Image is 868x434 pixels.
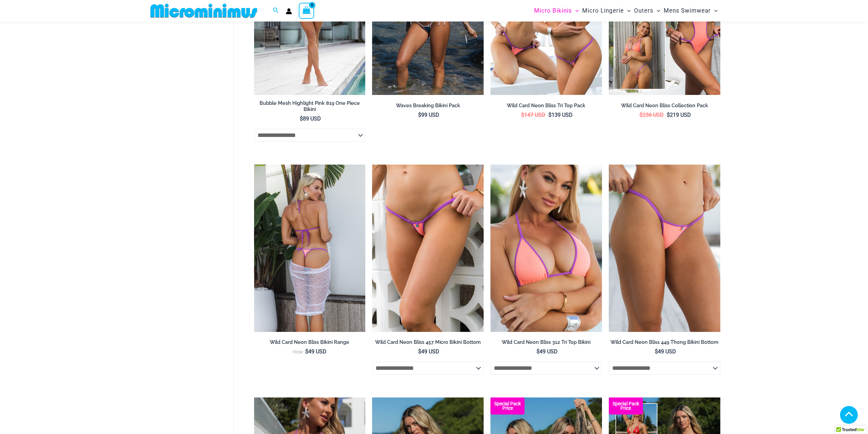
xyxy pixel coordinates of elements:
bdi: 147 USD [521,112,545,118]
bdi: 49 USD [536,348,558,355]
span: Menu Toggle [653,2,660,19]
h2: Wild Card Neon Bliss 457 Micro Bikini Bottom [372,339,484,346]
span: $ [300,115,303,122]
img: Wild Card Neon Bliss 312 Top 457 Micro 04 [372,165,484,332]
bdi: 219 USD [667,112,691,118]
img: Wild Card Neon Bliss 312 Top 03 [490,165,602,332]
a: Wild Card Neon Bliss 312 Tri Top Bikini [490,339,602,348]
span: Menu Toggle [711,2,718,19]
span: $ [305,348,308,355]
a: Search icon link [273,6,279,15]
a: Account icon link [286,8,292,14]
span: $ [521,112,524,118]
nav: Site Navigation [531,1,721,20]
span: From: [293,350,304,354]
h2: Wild Card Neon Bliss 312 Tri Top Bikini [490,339,602,346]
span: Micro Bikinis [534,2,572,19]
span: $ [655,348,658,355]
h2: Bubble Mesh Highlight Pink 819 One Piece Bikini [254,100,366,113]
bdi: 139 USD [548,112,573,118]
span: Mens Swimwear [664,2,711,19]
span: Outers [634,2,653,19]
a: Micro BikinisMenu ToggleMenu Toggle [532,2,580,19]
img: Wild Card Neon Bliss 449 Thong 01 [609,165,720,332]
bdi: 89 USD [300,115,321,122]
h2: Waves Breaking Bikini Pack [372,102,484,109]
span: Micro Lingerie [582,2,624,19]
a: Wild Card Neon Bliss 312 Top 01Wild Card Neon Bliss 819 One Piece St Martin 5996 Sarong 04Wild Ca... [254,165,366,332]
span: $ [418,112,421,118]
span: $ [536,348,540,355]
b: Special Pack Price [609,402,643,410]
a: Wild Card Neon Bliss 312 Top 03Wild Card Neon Bliss 312 Top 457 Micro 02Wild Card Neon Bliss 312 ... [490,165,602,332]
a: Wild Card Neon Bliss Tri Top Pack [490,102,602,111]
bdi: 236 USD [639,112,664,118]
bdi: 49 USD [655,348,676,355]
span: $ [418,348,421,355]
a: Wild Card Neon Bliss 449 Thong 01Wild Card Neon Bliss 449 Thong 02Wild Card Neon Bliss 449 Thong 02 [609,165,720,332]
a: Wild Card Neon Bliss 449 Thong Bikini Bottom [609,339,720,348]
a: View Shopping Cart, empty [299,3,314,18]
img: MM SHOP LOGO FLAT [148,3,260,18]
span: Menu Toggle [572,2,579,19]
a: Wild Card Neon Bliss Collection Pack [609,102,720,111]
h2: Wild Card Neon Bliss Bikini Range [254,339,366,346]
a: Micro LingerieMenu ToggleMenu Toggle [580,2,632,19]
a: Waves Breaking Bikini Pack [372,102,484,111]
a: Wild Card Neon Bliss 457 Micro Bikini Bottom [372,339,484,348]
bdi: 99 USD [418,112,439,118]
span: Menu Toggle [624,2,631,19]
h2: Wild Card Neon Bliss Collection Pack [609,102,720,109]
a: Mens SwimwearMenu ToggleMenu Toggle [662,2,719,19]
a: OutersMenu ToggleMenu Toggle [632,2,662,19]
span: $ [548,112,551,118]
a: Bubble Mesh Highlight Pink 819 One Piece Bikini [254,100,366,115]
h2: Wild Card Neon Bliss 449 Thong Bikini Bottom [609,339,720,346]
bdi: 49 USD [305,348,326,355]
h2: Wild Card Neon Bliss Tri Top Pack [490,102,602,109]
span: $ [639,112,643,118]
span: $ [667,112,670,118]
bdi: 49 USD [418,348,439,355]
a: Wild Card Neon Bliss Bikini Range [254,339,366,348]
a: Wild Card Neon Bliss 312 Top 457 Micro 04Wild Card Neon Bliss 312 Top 457 Micro 05Wild Card Neon ... [372,165,484,332]
img: Wild Card Neon Bliss 819 One Piece St Martin 5996 Sarong 04 [254,165,366,332]
b: Special Pack Price [490,402,525,410]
